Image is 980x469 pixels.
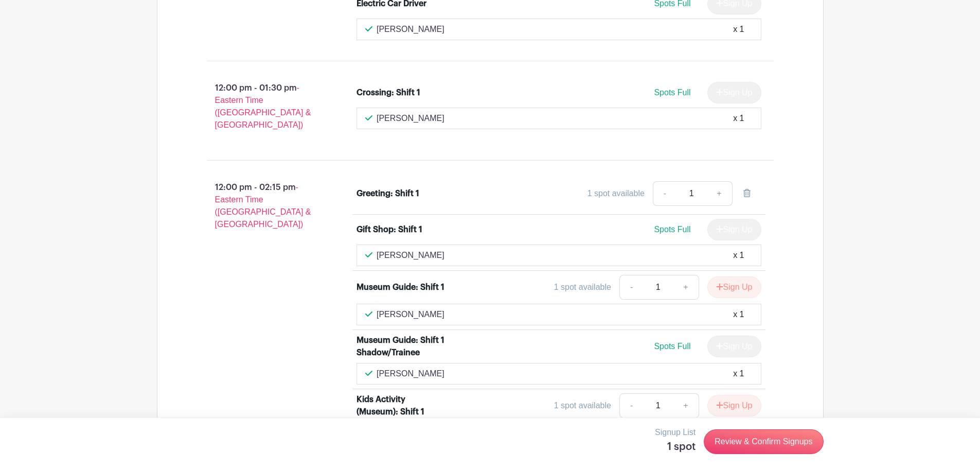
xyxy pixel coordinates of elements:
p: Signup List [655,426,696,439]
div: Museum Guide: Shift 1 Shadow/Trainee [357,334,446,359]
div: Gift Shop: Shift 1 [357,223,422,236]
div: x 1 [733,112,744,125]
a: - [619,393,643,418]
div: x 1 [733,23,744,36]
p: [PERSON_NAME] [377,249,444,262]
p: [PERSON_NAME] [377,368,444,380]
div: 1 spot available [554,281,611,293]
div: x 1 [733,308,744,321]
span: - Eastern Time ([GEOGRAPHIC_DATA] & [GEOGRAPHIC_DATA]) [215,183,311,229]
p: [PERSON_NAME] [377,23,444,36]
div: Crossing: Shift 1 [357,86,420,99]
p: [PERSON_NAME] [377,308,444,321]
a: + [673,275,699,300]
div: Greeting: Shift 1 [357,187,419,200]
div: x 1 [733,368,744,380]
div: 1 spot available [554,399,611,412]
p: 12:00 pm - 01:30 pm [190,78,341,135]
a: + [673,393,699,418]
h5: 1 spot [655,441,696,453]
div: Museum Guide: Shift 1 [357,281,444,293]
button: Sign Up [707,395,761,416]
a: - [619,275,643,300]
span: Spots Full [654,342,690,351]
p: [PERSON_NAME] [377,112,444,125]
a: - [653,181,676,206]
p: 12:00 pm - 02:15 pm [190,177,341,235]
a: Review & Confirm Signups [704,429,823,454]
a: + [706,181,732,206]
button: Sign Up [707,276,761,298]
div: Kids Activity (Museum): Shift 1 [357,393,446,418]
span: - Eastern Time ([GEOGRAPHIC_DATA] & [GEOGRAPHIC_DATA]) [215,83,311,129]
div: x 1 [733,249,744,262]
span: Spots Full [654,88,690,97]
div: 1 spot available [587,187,645,200]
span: Spots Full [654,225,690,234]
